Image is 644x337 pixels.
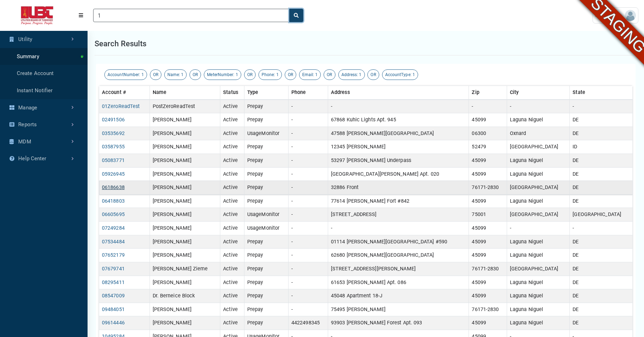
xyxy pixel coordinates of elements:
[328,127,469,140] td: 47588 [PERSON_NAME][GEOGRAPHIC_DATA]
[288,154,328,168] td: -
[150,222,220,235] td: [PERSON_NAME]
[328,154,469,168] td: 53297 [PERSON_NAME] Underpass
[288,303,328,316] td: -
[469,222,507,235] td: 45099
[341,72,358,77] span: Address:
[469,316,507,330] td: 45099
[244,113,289,127] td: Prepay
[570,140,633,154] td: ID
[220,140,244,154] td: Active
[507,208,570,222] td: [GEOGRAPHIC_DATA]
[570,113,633,127] td: DE
[328,208,469,222] td: [STREET_ADDRESS]
[469,276,507,289] td: 45099
[167,72,180,77] span: Name:
[507,113,570,127] td: Laguna Niguel
[507,154,570,168] td: Laguna Niguel
[328,222,469,235] td: -
[244,316,289,330] td: Prepay
[150,194,220,208] td: [PERSON_NAME]
[469,154,507,168] td: 45099
[507,276,570,289] td: Laguna Niguel
[288,249,328,262] td: -
[469,181,507,195] td: 76171-2830
[288,194,328,208] td: -
[102,266,125,272] a: 07679741
[102,157,125,163] a: 05083771
[262,72,275,77] span: Phone:
[93,9,290,22] input: Search
[570,316,633,330] td: DE
[102,171,125,177] a: 05926945
[570,249,633,262] td: DE
[507,235,570,249] td: Laguna Niguel
[220,208,244,222] td: Active
[328,100,469,113] td: -
[220,235,244,249] td: Active
[220,167,244,181] td: Active
[570,194,633,208] td: DE
[469,289,507,303] td: 45099
[95,38,146,49] h1: Search results
[570,235,633,249] td: DE
[244,276,289,289] td: Prepay
[236,72,238,77] span: 1
[220,181,244,195] td: Active
[469,235,507,249] td: 45099
[220,194,244,208] td: Active
[507,289,570,303] td: Laguna Niguel
[570,208,633,222] td: [GEOGRAPHIC_DATA]
[102,198,125,204] a: 06418803
[469,140,507,154] td: 52479
[102,211,125,217] a: 06605695
[150,303,220,316] td: [PERSON_NAME]
[220,113,244,127] td: Active
[507,86,570,100] th: City
[570,86,633,100] th: State
[150,127,220,140] td: [PERSON_NAME]
[102,279,125,285] a: 08295411
[593,7,638,23] a: User Settings
[288,235,328,249] td: -
[328,140,469,154] td: 12345 [PERSON_NAME]
[570,303,633,316] td: DE
[315,72,318,77] span: 1
[570,276,633,289] td: DE
[244,140,289,154] td: Prepay
[244,127,289,140] td: UsageMonitor
[570,222,633,235] td: -
[328,316,469,330] td: 93903 [PERSON_NAME] Forest Apt. 093
[288,262,328,276] td: -
[288,289,328,303] td: -
[570,262,633,276] td: DE
[244,303,289,316] td: Prepay
[220,249,244,262] td: Active
[469,100,507,113] td: -
[244,208,289,222] td: UsageMonitor
[328,262,469,276] td: [STREET_ADDRESS][PERSON_NAME]
[328,86,469,100] th: Address
[288,181,328,195] td: -
[413,72,415,77] span: 1
[507,140,570,154] td: [GEOGRAPHIC_DATA]
[220,154,244,168] td: Active
[595,12,625,19] span: User Settings
[102,225,125,231] a: 07249284
[102,320,125,326] a: 09614446
[469,86,507,100] th: Zip
[244,249,289,262] td: Prepay
[288,86,328,100] th: Phone
[102,252,125,258] a: 07652179
[507,127,570,140] td: Oxnard
[99,86,150,100] th: Account #
[288,100,328,113] td: -
[288,127,328,140] td: -
[150,86,220,100] th: Name
[247,72,252,77] span: OR
[328,235,469,249] td: 01114 [PERSON_NAME][GEOGRAPHIC_DATA] #590
[328,167,469,181] td: [GEOGRAPHIC_DATA][PERSON_NAME] Apt. 020
[288,222,328,235] td: -
[288,208,328,222] td: -
[181,72,183,77] span: 1
[276,72,279,77] span: 1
